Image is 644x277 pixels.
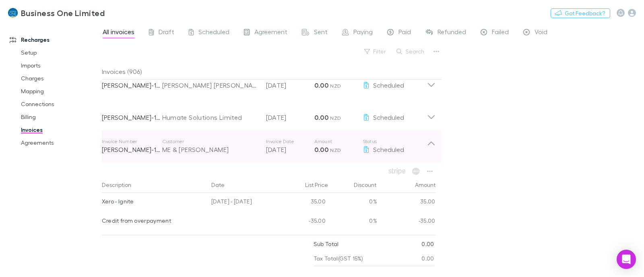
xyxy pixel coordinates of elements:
[373,146,404,153] span: Scheduled
[266,138,314,145] p: Invoice Date
[535,28,547,38] span: Void
[281,212,329,232] div: -35.00
[314,251,363,266] p: Tax Total (GST 15%)
[95,98,442,130] div: [PERSON_NAME]-1330Humate Solutions Limited[DATE]0.00 NZDScheduled
[551,8,610,18] button: Got Feedback?
[314,28,328,38] span: Sent
[102,193,205,210] div: Xero - Ignite
[373,81,404,89] span: Scheduled
[314,146,328,154] strong: 0.00
[13,98,108,111] a: Connections
[162,138,258,145] p: Customer
[617,250,636,269] div: Open Intercom Messenger
[102,138,162,145] p: Invoice Number
[102,113,162,122] p: [PERSON_NAME]-1330
[329,193,377,212] div: 0%
[438,28,466,38] span: Refunded
[314,138,363,145] p: Amount
[330,83,341,89] span: NZD
[13,123,108,136] a: Invoices
[266,80,314,90] p: [DATE]
[353,28,373,38] span: Paying
[330,115,341,121] span: NZD
[392,47,429,56] button: Search
[198,28,229,38] span: Scheduled
[266,113,314,122] p: [DATE]
[281,193,329,212] div: 35.00
[162,145,258,154] div: ME & [PERSON_NAME]
[314,113,328,121] strong: 0.00
[421,237,434,251] p: 0.00
[208,193,281,212] div: [DATE] - [DATE]
[314,270,329,277] strong: Total
[314,237,339,251] p: Sub Total
[21,8,105,18] h3: Business One Limited
[13,85,108,98] a: Mapping
[363,138,427,145] p: Status
[254,28,287,38] span: Agreement
[377,212,436,232] div: -35.00
[95,130,442,162] div: Invoice Number[PERSON_NAME]-1130CustomerME & [PERSON_NAME]Invoice Date[DATE]Amount0.00 NZDStatusS...
[13,111,108,123] a: Billing
[13,72,108,85] a: Charges
[421,270,434,277] strong: 0.00
[398,28,411,38] span: Paid
[95,66,442,98] div: [PERSON_NAME]-1148[PERSON_NAME] [PERSON_NAME][DATE]0.00 NZDScheduled
[314,81,328,89] strong: 0.00
[162,113,258,122] div: Humate Solutions Limited
[8,8,18,18] img: Business One Limited's Logo
[377,193,436,212] div: 35.00
[102,80,162,90] p: [PERSON_NAME]-1148
[13,46,108,59] a: Setup
[2,33,108,46] a: Recharges
[492,28,509,38] span: Failed
[386,166,408,177] span: Available when invoice is finalised
[330,147,341,153] span: NZD
[329,212,377,232] div: 0%
[102,212,205,229] div: Credit from overpayment
[410,166,422,177] span: Available when invoice is finalised
[13,59,108,72] a: Imports
[360,47,391,56] button: Filter
[102,145,162,154] p: [PERSON_NAME]-1130
[162,80,258,90] div: [PERSON_NAME] [PERSON_NAME]
[13,136,108,149] a: Agreements
[159,28,174,38] span: Draft
[373,113,404,121] span: Scheduled
[266,145,314,154] p: [DATE]
[3,3,109,23] a: Business One Limited
[421,251,434,266] p: 0.00
[103,28,134,38] span: All invoices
